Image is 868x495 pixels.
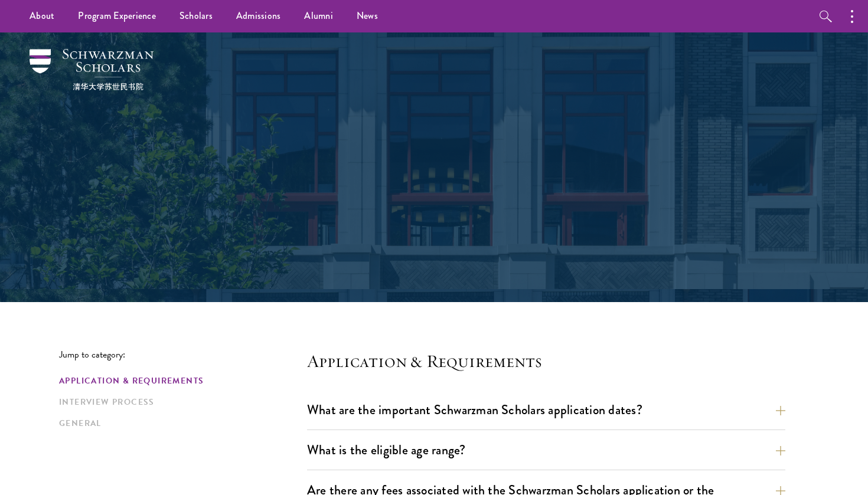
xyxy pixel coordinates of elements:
[59,417,300,430] a: General
[307,396,785,423] button: What are the important Schwarzman Scholars application dates?
[307,437,785,463] button: What is the eligible age range?
[30,49,154,90] img: Schwarzman Scholars
[59,396,300,408] a: Interview Process
[59,375,300,387] a: Application & Requirements
[307,349,785,373] h4: Application & Requirements
[59,349,307,360] p: Jump to category:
